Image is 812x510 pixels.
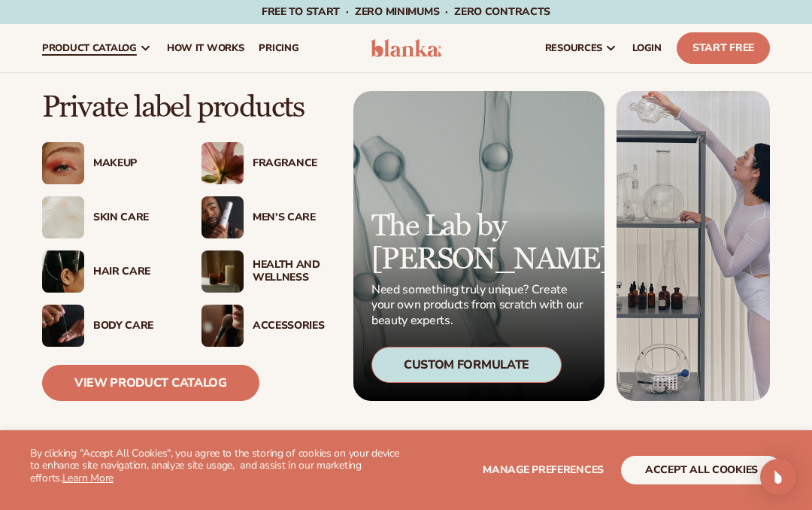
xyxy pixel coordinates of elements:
[42,305,84,347] img: Male hand applying moisturizer.
[483,456,604,484] button: Manage preferences
[371,210,586,276] p: The Lab by [PERSON_NAME]
[632,42,662,54] span: LOGIN
[93,211,171,224] div: Skin Care
[760,459,796,495] div: Open Intercom Messenger
[30,448,406,485] p: By clicking "Accept All Cookies", you agree to the storing of cookies on your device to enhance s...
[42,142,84,184] img: Female with glitter eye makeup.
[545,42,602,54] span: resources
[201,305,331,347] a: Female with makeup brush. Accessories
[42,250,171,293] a: Female hair pulled back with clips. Hair Care
[201,305,244,347] img: Female with makeup brush.
[42,305,171,347] a: Male hand applying moisturizer. Body Care
[42,91,331,124] p: Private label products
[42,250,84,293] img: Female hair pulled back with clips.
[42,365,259,401] a: View Product Catalog
[617,91,770,401] img: Female in lab with equipment.
[677,32,770,64] a: Start Free
[201,196,244,238] img: Male holding moisturizer bottle.
[201,142,331,184] a: Pink blooming flower. Fragrance
[253,211,331,224] div: Men’s Care
[251,24,306,72] a: pricing
[253,157,331,170] div: Fragrance
[371,282,586,329] p: Need something truly unique? Create your own products from scratch with our beauty experts.
[201,250,244,293] img: Candles and incense on table.
[621,456,782,484] button: accept all cookies
[253,259,331,284] div: Health And Wellness
[201,196,331,238] a: Male holding moisturizer bottle. Men’s Care
[35,24,159,72] a: product catalog
[93,157,171,170] div: Makeup
[201,250,331,293] a: Candles and incense on table. Health And Wellness
[371,347,562,383] div: Custom Formulate
[201,142,244,184] img: Pink blooming flower.
[42,142,171,184] a: Female with glitter eye makeup. Makeup
[42,196,171,238] a: Cream moisturizer swatch. Skin Care
[93,320,171,332] div: Body Care
[42,196,84,238] img: Cream moisturizer swatch.
[167,42,244,54] span: How It Works
[62,471,114,485] a: Learn More
[159,24,252,72] a: How It Works
[259,42,298,54] span: pricing
[538,24,625,72] a: resources
[253,320,331,332] div: Accessories
[483,463,604,477] span: Manage preferences
[262,5,550,19] span: Free to start · ZERO minimums · ZERO contracts
[42,42,137,54] span: product catalog
[625,24,669,72] a: LOGIN
[93,266,171,278] div: Hair Care
[371,39,441,57] img: logo
[353,91,604,401] a: Microscopic product formula. The Lab by [PERSON_NAME] Need something truly unique? Create your ow...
